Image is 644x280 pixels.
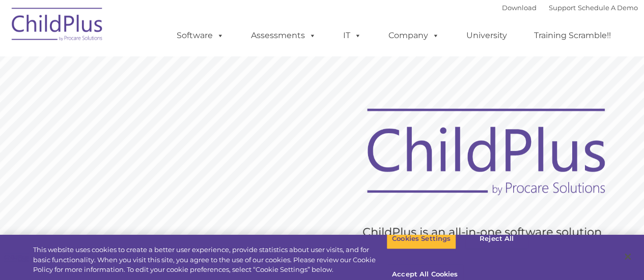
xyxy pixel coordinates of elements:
button: Close [617,245,639,268]
a: IT [333,25,372,46]
a: Assessments [241,25,326,46]
a: Training Scramble!! [524,25,621,46]
button: Cookies Settings [386,228,456,250]
font: | [502,4,638,12]
button: Reject All [465,228,528,250]
a: University [456,25,517,46]
a: Support [549,4,576,12]
div: This website uses cookies to create a better user experience, provide statistics about user visit... [33,245,386,275]
a: Download [502,4,537,12]
a: Schedule A Demo [578,4,638,12]
a: Company [378,25,450,46]
a: Software [166,25,234,46]
img: ChildPlus by Procare Solutions [7,1,108,51]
